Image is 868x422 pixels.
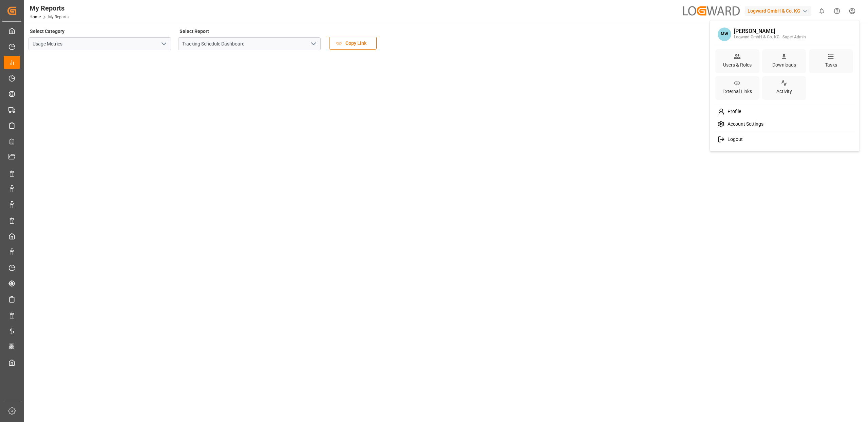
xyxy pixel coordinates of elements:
[725,136,743,143] span: Logout
[824,60,838,70] div: Tasks
[734,34,806,40] div: Logward GmbH & Co. KG | Super Admin
[775,87,793,96] div: Activity
[718,27,731,41] span: MW
[725,109,741,115] span: Profile
[771,60,797,70] div: Downloads
[721,87,753,96] div: External Links
[734,28,806,34] div: [PERSON_NAME]
[722,60,753,70] div: Users & Roles
[725,121,763,127] span: Account Settings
